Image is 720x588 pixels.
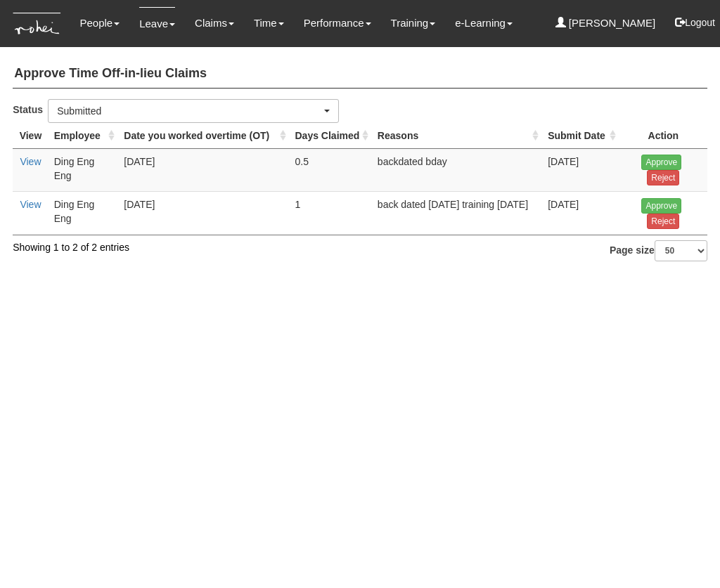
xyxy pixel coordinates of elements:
[455,7,513,39] a: e-Learning
[290,123,372,149] th: Days Claimed : activate to sort column ascending
[542,148,619,192] td: [DATE]
[290,192,372,235] td: 1
[13,99,48,119] label: Status
[49,192,119,235] td: Ding Eng Eng
[118,148,289,192] td: [DATE]
[49,123,119,149] th: Employee : activate to sort column ascending
[118,123,289,149] th: Date you worked overtime (OT) : activate to sort column ascending
[661,532,706,574] iframe: chat widget
[20,199,41,210] a: View
[49,148,119,192] td: Ding Eng Eng
[13,123,48,149] th: View
[304,7,371,39] a: Performance
[647,214,679,229] input: Reject
[555,7,656,39] a: [PERSON_NAME]
[118,192,289,235] td: [DATE]
[139,7,175,40] a: Leave
[641,155,681,170] input: Approve
[641,198,681,214] input: Approve
[542,192,619,235] td: [DATE]
[195,7,234,39] a: Claims
[610,240,707,261] label: Page size
[254,7,284,39] a: Time
[79,7,120,39] a: People
[391,7,436,39] a: Training
[48,99,339,123] button: Submitted
[13,60,707,89] h4: Approve Time Off-in-lieu Claims
[20,156,41,167] a: View
[542,123,619,149] th: Submit Date : activate to sort column ascending
[57,104,321,118] div: Submitted
[647,170,679,185] input: Reject
[372,148,542,192] td: backdated bday
[372,192,542,235] td: back dated [DATE] training [DATE]
[290,148,372,192] td: 0.5
[372,123,542,149] th: Reasons : activate to sort column ascending
[619,123,707,149] th: Action
[655,240,707,261] select: Page size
